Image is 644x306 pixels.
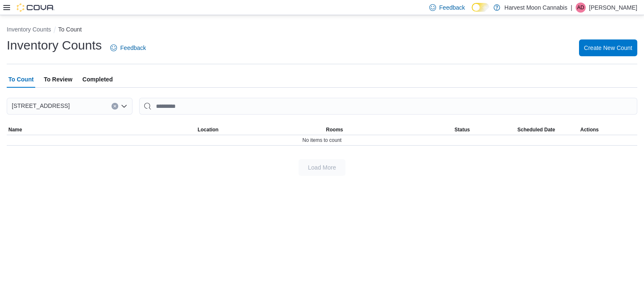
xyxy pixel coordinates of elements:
[580,126,599,133] span: Actions
[516,125,579,135] button: Scheduled Date
[196,125,324,135] button: Location
[139,98,637,115] input: This is a search bar. After typing your query, hit enter to filter the results lower in the page.
[504,3,567,13] p: Harvest Moon Cannabis
[17,3,55,12] img: Cova
[472,12,472,12] span: Dark Mode
[7,125,196,135] button: Name
[584,44,632,52] span: Create New Count
[44,71,72,88] span: To Review
[120,44,146,52] span: Feedback
[571,3,572,13] p: |
[121,103,127,110] button: Open list of options
[7,26,51,33] button: Inventory Counts
[107,39,149,56] a: Feedback
[579,39,637,56] button: Create New Count
[517,126,555,133] span: Scheduled Date
[472,3,489,12] input: Dark Mode
[326,126,343,133] span: Rooms
[576,3,586,13] div: Andy Downing
[589,3,637,13] p: [PERSON_NAME]
[577,3,584,13] span: AD
[308,163,336,172] span: Load More
[12,101,70,111] span: [STREET_ADDRESS]
[58,26,82,33] button: To Count
[325,125,453,135] button: Rooms
[299,159,345,176] button: Load More
[7,37,102,54] h1: Inventory Counts
[7,25,637,35] nav: An example of EuiBreadcrumbs
[453,125,516,135] button: Status
[83,71,113,88] span: Completed
[439,3,465,12] span: Feedback
[8,126,22,133] span: Name
[302,137,341,144] span: No items to count
[454,126,470,133] span: Status
[112,103,118,110] button: Clear input
[197,126,218,133] span: Location
[8,71,34,88] span: To Count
